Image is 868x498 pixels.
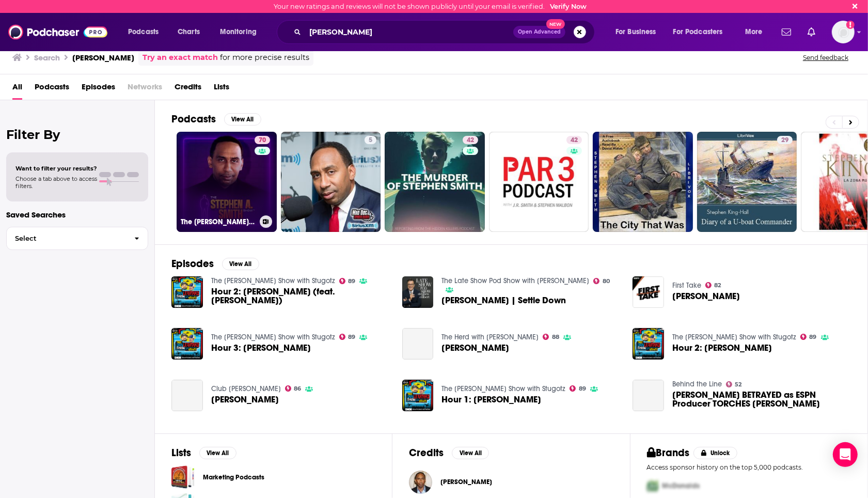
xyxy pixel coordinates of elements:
a: 52 [726,381,742,387]
h2: Credits [409,446,444,459]
span: Want to filter your results? [15,165,97,172]
a: Podcasts [35,79,69,100]
p: Access sponsor history on the top 5,000 podcasts. [647,463,851,471]
a: Stephen A. Smith [402,328,434,360]
a: Stephen A. Smith [211,395,279,404]
span: Charts [178,25,200,39]
a: Lists [214,79,229,100]
a: Verify Now [550,3,587,10]
img: Stephen A. Smith | Settle Down [402,276,434,308]
a: 70 [255,136,270,144]
a: All [12,79,22,100]
div: Search podcasts, credits, & more... [287,20,605,44]
a: 29 [777,136,793,144]
img: Podchaser - Follow, Share and Rate Podcasts [8,22,107,42]
button: View All [222,258,259,270]
button: Open AdvancedNew [513,26,565,38]
a: EpisodesView All [171,257,259,270]
a: 86 [285,385,302,392]
h2: Filter By [6,127,148,142]
a: CreditsView All [409,446,489,459]
div: Your new ratings and reviews will not be shown publicly until your email is verified. [274,3,587,10]
div: Open Intercom Messenger [833,442,858,467]
a: 89 [570,385,586,392]
button: View All [224,113,261,126]
img: Hour 2: Stephen A. Smith (feat. Stephen A. Smith) [171,276,203,308]
h3: The [PERSON_NAME] Show [181,217,256,226]
button: open menu [213,24,270,40]
span: Networks [128,79,162,100]
h3: [PERSON_NAME] [72,53,134,63]
a: Show notifications dropdown [803,23,819,41]
span: New [546,19,565,29]
img: Stephen A. Smith [409,471,432,494]
button: View All [199,447,236,459]
button: Select [6,227,148,250]
img: First Pro Logo [643,475,662,496]
a: 89 [339,278,356,284]
a: Hour 3: Stephen A. Smith [211,344,311,352]
input: Search podcasts, credits, & more... [305,24,513,40]
a: ListsView All [171,446,236,459]
button: open menu [608,24,669,40]
span: 89 [579,386,586,391]
a: Marketing Podcasts [203,472,264,483]
span: 88 [552,335,559,339]
a: 42 [566,136,582,144]
a: Stephen A Smith BETRAYED as ESPN Producer TORCHES Stephen A Smith [633,380,664,411]
span: [PERSON_NAME] | Settle Down [441,296,566,305]
span: Hour 1: [PERSON_NAME] [441,395,541,404]
a: 5 [281,132,381,232]
span: [PERSON_NAME] BETRAYED as ESPN Producer TORCHES [PERSON_NAME] [672,391,851,408]
span: For Podcasters [673,25,723,39]
a: Episodes [82,79,115,100]
span: More [745,25,763,39]
span: 70 [259,135,266,146]
p: Saved Searches [6,210,148,220]
a: Hour 1: Stephen A. Smith [402,380,434,411]
a: Hour 3: Stephen A. Smith [171,328,203,360]
a: 89 [800,334,817,340]
a: Credits [175,79,201,100]
img: Hour 2: Stephen A. Smith [633,328,664,360]
span: Hour 3: [PERSON_NAME] [211,344,311,352]
a: Show notifications dropdown [778,23,795,41]
span: Open Advanced [518,29,561,35]
h2: Lists [171,446,191,459]
a: Stephen A. Smith [171,380,203,411]
a: 42 [463,136,478,144]
a: 42 [385,132,485,232]
span: [PERSON_NAME] [441,344,509,352]
a: Marketing Podcasts [171,465,195,489]
a: Behind the Line [672,380,722,388]
span: Select [7,235,126,242]
span: Hour 2: [PERSON_NAME] [672,344,772,352]
a: Charts [171,24,206,40]
span: 89 [348,279,355,284]
button: open menu [738,24,776,40]
a: Stephen A Smith BETRAYED as ESPN Producer TORCHES Stephen A Smith [672,391,851,408]
span: [PERSON_NAME] [211,395,279,404]
a: 89 [339,334,356,340]
span: Hour 2: [PERSON_NAME] (feat. [PERSON_NAME]) [211,287,390,305]
a: The Dan Le Batard Show with Stugotz [211,333,335,341]
a: Stephen A. Smith [440,478,492,486]
a: Stephen A. Smith [633,276,664,308]
a: The Herd with Colin Cowherd [441,333,539,341]
button: Send feedback [800,53,851,62]
span: 86 [294,386,301,391]
a: 82 [705,282,721,288]
span: Podcasts [128,25,159,39]
span: 42 [467,135,474,146]
a: Club Shay Shay [211,384,281,393]
a: The Dan Le Batard Show with Stugotz [672,333,796,341]
a: 88 [543,334,559,340]
a: The Late Show Pod Show with Stephen Colbert [441,276,589,285]
span: for more precise results [220,52,309,64]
